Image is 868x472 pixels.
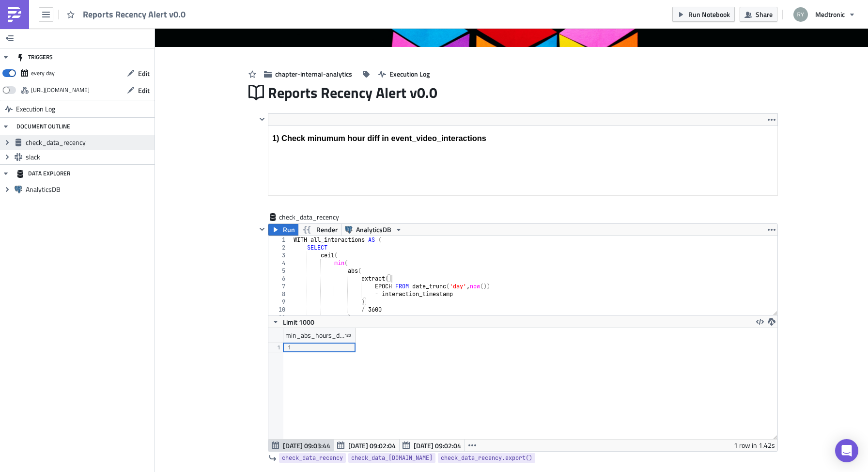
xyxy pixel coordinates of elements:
[7,7,22,22] img: PushMetrics
[334,440,400,451] button: [DATE] 09:02:04
[268,283,292,290] div: 7
[279,212,340,222] span: check_data_recency
[4,4,505,12] p: {% if check_data_[DOMAIN_NAME][0].min_abs_hours_diff > 12 %}
[279,453,346,463] a: check_data_recency
[298,224,342,236] button: Render
[122,83,155,98] button: Edit
[438,453,535,463] a: check_data_recency.export()
[4,4,505,12] body: Rich Text Area. Press ALT-0 for help.
[268,224,298,236] button: Run
[399,440,465,451] button: [DATE] 09:02:04
[138,85,150,95] span: Edit
[740,7,777,22] button: Share
[316,224,338,236] span: Render
[83,9,186,20] span: Reports Recency Alert v0.0
[268,126,777,195] iframe: Rich Text Area
[672,7,735,22] button: Run Notebook
[283,224,295,236] span: Run
[756,9,773,19] span: Share
[734,440,775,451] div: 1 row in 1.42s
[31,66,55,80] div: every day
[414,441,461,451] span: [DATE] 09:02:04
[275,69,352,79] span: chapter-internal-analytics
[268,316,318,328] button: Limit 1000
[268,306,292,314] div: 10
[268,314,292,321] div: 11
[4,15,348,22] em: This is greater than our tolerance threshold of 12 hours and reports have been disabled until our...
[373,66,434,81] button: Execution Log
[268,275,292,283] div: 6
[268,440,334,451] button: [DATE] 09:03:44
[441,453,532,463] span: check_data_recency.export()
[268,290,292,298] div: 8
[4,4,485,12] p: 🚨 Data out of date: Reports have been disabled 🚨
[283,441,330,451] span: [DATE] 09:03:44
[26,153,152,161] span: slack
[268,259,292,267] div: 4
[4,4,505,12] p: {% endif %}
[282,453,343,463] span: check_data_recency
[268,236,292,244] div: 1
[26,185,152,194] span: AnalyticsDB
[835,439,858,462] div: Open Intercom Messenger
[4,8,505,17] body: Rich Text Area. Press ALT-0 for help.
[389,69,430,79] span: Execution Log
[351,453,433,463] span: check_data_[DOMAIN_NAME]
[16,165,70,182] div: DATA EXPLORER
[288,343,351,352] div: 1
[256,223,268,235] button: Hide content
[356,224,391,236] span: AnalyticsDB
[268,298,292,306] div: 9
[348,441,396,451] span: [DATE] 09:02:04
[16,118,70,135] div: DOCUMENT OUTLINE
[792,6,809,23] img: Avatar
[26,138,152,147] span: check_data_recency
[4,4,485,22] body: Rich Text Area. Press ALT-0 for help.
[138,68,150,79] span: Edit
[285,328,345,343] div: min_abs_hours_diff
[259,66,357,81] button: chapter-internal-analytics
[256,113,268,125] button: Hide content
[16,100,55,118] span: Execution Log
[16,48,53,66] div: TRIGGERS
[268,244,292,252] div: 2
[4,8,505,17] h3: 2) If diff is greater than 12 hours, reports will pause, alerts to be sent to internal analytics.
[788,4,861,25] button: Medtronic
[31,83,90,97] div: https://pushmetrics.io/api/v1/report/1Eoqd75lNe/webhook?token=28cb36a046464baaaea2e33b525889e2
[341,224,406,236] button: AnalyticsDB
[268,83,438,102] span: Reports Recency Alert v0.0
[122,66,155,81] button: Edit
[348,453,435,463] a: check_data_[DOMAIN_NAME]
[815,9,845,19] span: Medtronic
[283,317,314,327] span: Limit 1000
[268,252,292,259] div: 3
[688,9,730,19] span: Run Notebook
[268,267,292,275] div: 5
